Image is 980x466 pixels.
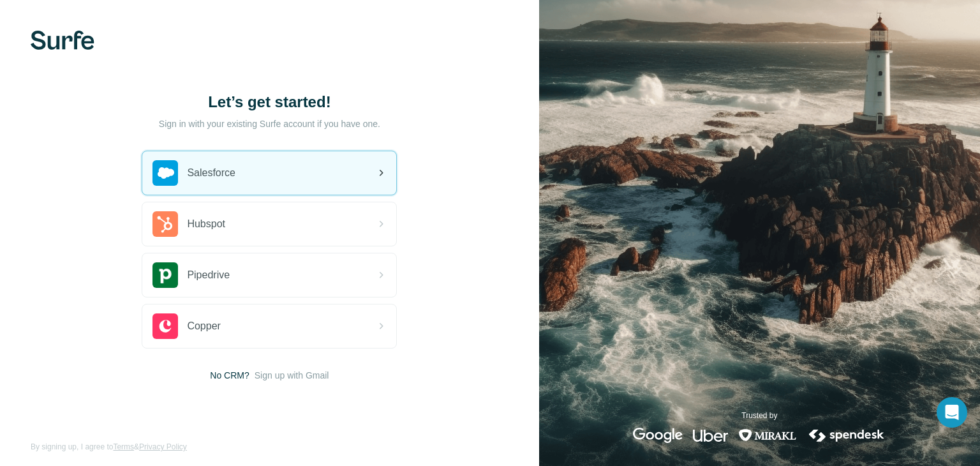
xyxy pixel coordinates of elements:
[187,165,235,181] span: Salesforce
[152,262,178,288] img: pipedrive's logo
[31,441,187,453] span: By signing up, I agree to &
[159,117,380,130] p: Sign in with your existing Surfe account if you have one.
[633,428,683,443] img: google's logo
[187,216,225,232] span: Hubspot
[210,369,249,382] span: No CRM?
[187,267,230,283] span: Pipedrive
[738,428,797,443] img: mirakl's logo
[187,319,220,334] span: Copper
[152,313,178,339] img: copper's logo
[741,410,777,421] p: Trusted by
[139,442,187,451] a: Privacy Policy
[152,160,178,186] img: salesforce's logo
[693,428,728,443] img: uber's logo
[113,442,134,451] a: Terms
[255,369,329,382] button: Sign up with Gmail
[937,397,967,428] div: Open Intercom Messenger
[142,92,397,112] h1: Let’s get started!
[152,211,178,237] img: hubspot's logo
[807,428,886,443] img: spendesk's logo
[31,31,94,50] img: Surfe's logo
